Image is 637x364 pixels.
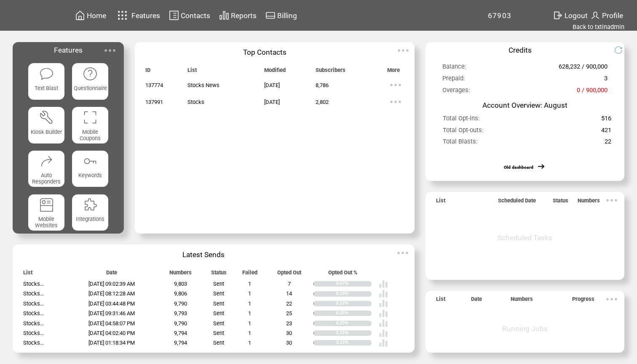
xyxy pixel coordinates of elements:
span: Numbers [511,296,533,306]
span: 137774 [145,82,163,88]
span: 25 [286,310,292,316]
span: 9,794 [174,340,187,346]
span: 67903 [488,11,512,20]
img: poll%20-%20white.svg [379,299,388,308]
a: Integrations [72,194,109,231]
span: Stocks... [23,290,44,297]
span: Mobile Websites [35,216,58,228]
img: auto-responders.svg [39,154,54,168]
span: Scheduled Date [498,197,536,207]
span: 1 [248,340,251,346]
span: 1 [248,330,251,336]
span: Date [471,296,482,306]
a: Auto Responders [28,151,65,187]
img: integrations.svg [83,197,97,212]
span: 22 [605,138,611,149]
span: 1 [248,310,251,316]
span: 2,802 [316,99,329,105]
span: 8,786 [316,82,329,88]
img: ellypsis.svg [387,77,404,93]
span: Sent [213,320,224,327]
span: Questionnaire [74,85,107,91]
span: Credits [509,46,532,54]
img: contacts.svg [169,10,179,21]
img: keywords.svg [83,154,97,168]
span: 23 [286,320,292,327]
span: Sent [213,300,224,307]
span: Sent [213,340,224,346]
img: coupons.svg [83,110,97,125]
span: [DATE] 03:44:48 PM [88,300,135,307]
a: Kiosk Builder [28,107,65,143]
span: Stocks... [23,300,44,307]
div: 0.23% [336,321,372,326]
span: Stocks... [23,320,44,327]
img: ellypsis.svg [394,244,411,261]
span: Auto Responders [32,172,61,185]
span: Latest Sends [182,250,225,259]
a: Mobile Coupons [72,107,109,143]
span: Opted Out % [328,269,358,279]
img: poll%20-%20white.svg [379,319,388,328]
span: 0 / 900,000 [577,86,608,98]
span: 3 [604,74,608,86]
div: 0.31% [336,330,372,336]
img: chart.svg [219,10,229,21]
span: Text Blast [35,85,58,91]
span: 30 [286,330,292,336]
img: text-blast.svg [39,66,54,81]
span: Overages: [442,86,470,98]
a: Mobile Websites [28,194,65,231]
span: Billing [277,11,297,20]
span: Total Opt-ins: [443,114,480,126]
span: 628,232 / 900,000 [559,63,608,74]
span: Status [553,197,568,207]
img: exit.svg [553,10,563,21]
a: Text Blast [28,63,65,100]
span: List [23,269,32,279]
span: Sent [213,310,224,316]
span: 9,806 [174,290,187,297]
span: Sent [213,290,224,297]
span: Date [106,269,117,279]
span: Contacts [181,11,210,20]
img: features.svg [115,8,130,22]
span: Scheduled Tasks [498,234,552,242]
span: Features [54,46,83,54]
span: 7 [288,281,291,287]
span: Reports [231,11,257,20]
img: poll%20-%20white.svg [379,329,388,338]
span: 421 [601,126,611,138]
a: Reports [218,9,258,22]
span: [DATE] 04:02:40 PM [88,330,135,336]
span: Stocks News [187,82,219,88]
span: Home [87,11,106,20]
span: Kiosk Builder [31,129,62,135]
span: 30 [286,340,292,346]
span: Stocks... [23,310,44,316]
div: 0.22% [336,301,372,306]
span: Stocks... [23,330,44,336]
span: Subscribers [316,67,345,77]
div: 0.14% [336,291,372,297]
span: Sent [213,330,224,336]
span: 516 [601,114,611,126]
img: ellypsis.svg [395,42,412,59]
img: poll%20-%20white.svg [379,338,388,348]
span: 1 [248,320,251,327]
img: poll%20-%20white.svg [379,309,388,318]
a: Profile [589,9,624,22]
img: refresh.png [614,46,629,54]
span: Stocks... [23,340,44,346]
span: 9,794 [174,330,187,336]
img: ellypsis.svg [603,192,620,209]
span: [DATE] [264,82,280,88]
span: ID [145,67,150,77]
a: Logout [551,9,589,22]
span: [DATE] 01:18:34 PM [88,340,135,346]
img: tool%201.svg [39,110,54,125]
span: 1 [248,290,251,297]
span: Profile [602,11,623,20]
div: 0.07% [336,281,372,287]
a: Features [114,7,161,24]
